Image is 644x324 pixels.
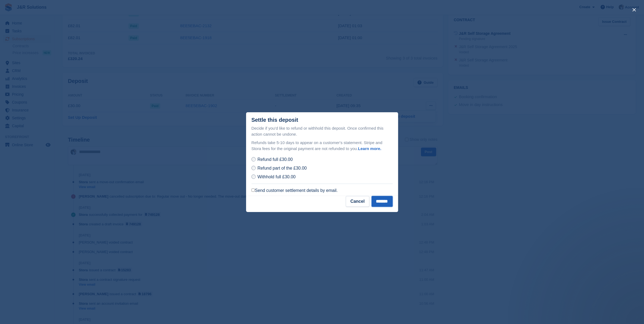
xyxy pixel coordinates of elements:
[252,125,393,138] p: Decide if you'd like to refund or withhold this deposit. Once confirmed this action cannot be und...
[257,166,307,170] span: Refund part of the £30.00
[346,196,369,207] button: Cancel
[252,157,256,161] input: Refund full £30.00
[358,146,381,151] a: Learn more.
[252,188,338,193] label: Send customer settlement details by email.
[252,117,298,123] div: Settle this deposit
[252,140,393,152] p: Refunds take 5-10 days to appear on a customer's statement. Stripe and Stora fees for the origina...
[252,188,255,192] input: Send customer settlement details by email.
[257,175,296,179] span: Withhold full £30.00
[630,5,639,14] button: close
[252,166,256,170] input: Refund part of the £30.00
[257,157,293,162] span: Refund full £30.00
[252,175,256,179] input: Withhold full £30.00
